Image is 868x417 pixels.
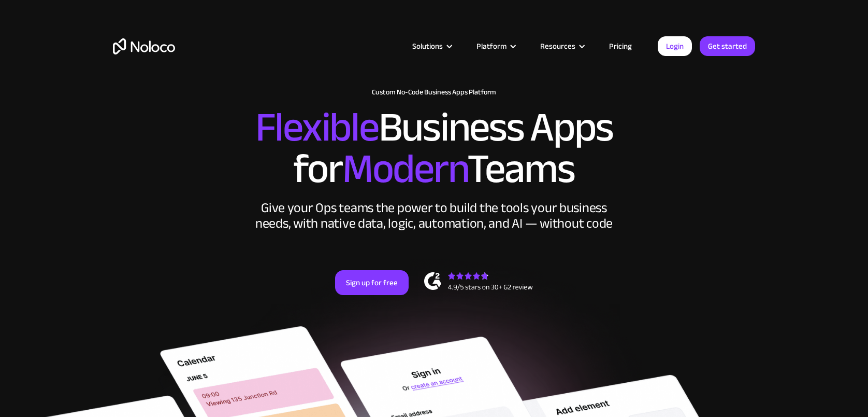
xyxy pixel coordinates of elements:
[399,39,464,53] div: Solutions
[113,38,175,54] a: home
[113,107,755,190] h2: Business Apps for Teams
[253,200,615,231] div: Give your Ops teams the power to build the tools your business needs, with native data, logic, au...
[527,39,596,53] div: Resources
[255,89,379,166] span: Flexible
[658,36,692,56] a: Login
[700,36,755,56] a: Get started
[412,39,443,53] div: Solutions
[596,39,645,53] a: Pricing
[476,39,507,53] div: Platform
[335,270,409,295] a: Sign up for free
[540,39,575,53] div: Resources
[464,39,527,53] div: Platform
[342,130,467,207] span: Modern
